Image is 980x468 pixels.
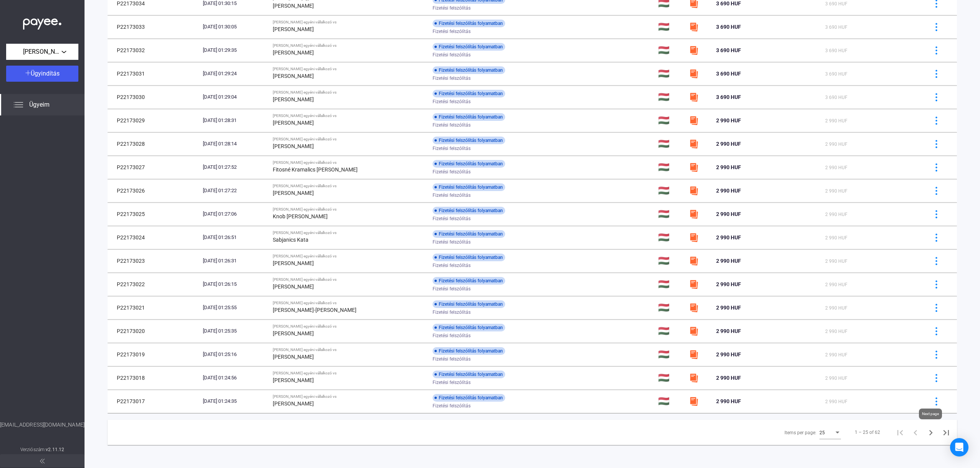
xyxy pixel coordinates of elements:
img: szamlazzhu-mini [689,116,698,125]
td: P22173020 [108,320,200,343]
button: more-blue [928,42,944,58]
td: P22173025 [108,203,200,226]
span: Fizetési felszólítás [433,378,471,387]
button: First page [892,425,908,440]
div: [PERSON_NAME] egyéni vállalkozó vs [273,324,426,329]
td: 🇭🇺 [655,132,686,155]
button: more-blue [928,323,944,339]
td: 🇭🇺 [655,296,686,319]
img: more-blue [932,280,940,288]
span: Fizetési felszólítás [433,191,471,200]
strong: [PERSON_NAME]-[PERSON_NAME] [273,307,357,313]
div: [DATE] 01:29:24 [203,70,267,77]
span: 2 990 HUF [716,117,741,124]
span: Fizetési felszólítás [433,308,471,317]
div: [DATE] 01:26:31 [203,257,267,265]
img: more-blue [932,187,940,195]
div: Fizetési felszólítás folyamatban [433,160,505,168]
span: 2 990 HUF [825,165,847,170]
div: [DATE] 01:26:51 [203,234,267,241]
img: szamlazzhu-mini [689,233,698,242]
button: more-blue [928,183,944,199]
button: more-blue [928,393,944,409]
button: [PERSON_NAME] egyéni vállalkozó [6,44,78,60]
img: szamlazzhu-mini [689,186,698,195]
button: more-blue [928,136,944,152]
div: [DATE] 01:24:56 [203,374,267,382]
td: P22173032 [108,39,200,62]
span: 3 690 HUF [825,95,847,100]
button: more-blue [928,159,944,175]
td: 🇭🇺 [655,273,686,296]
div: [DATE] 01:25:35 [203,327,267,335]
img: szamlazzhu-mini [689,397,698,406]
div: [PERSON_NAME] egyéni vállalkozó vs [273,43,426,48]
div: [PERSON_NAME] egyéni vállalkozó vs [273,184,426,188]
div: Next page [919,409,942,419]
img: szamlazzhu-mini [689,373,698,382]
span: 2 990 HUF [825,235,847,241]
div: Fizetési felszólítás folyamatban [433,183,505,191]
strong: [PERSON_NAME] [273,283,314,290]
span: Fizetési felszólítás [433,401,471,410]
button: more-blue [928,19,944,35]
td: 🇭🇺 [655,390,686,413]
img: szamlazzhu-mini [689,256,698,265]
img: plus-white.svg [25,70,31,76]
span: 2 990 HUF [716,328,741,334]
div: [PERSON_NAME] egyéni vállalkozó vs [273,348,426,352]
span: 2 990 HUF [716,281,741,287]
strong: [PERSON_NAME] [273,73,314,79]
img: szamlazzhu-mini [689,139,698,148]
img: szamlazzhu-mini [689,350,698,359]
span: 3 690 HUF [716,47,741,53]
td: P22173029 [108,109,200,132]
div: Fizetési felszólítás folyamatban [433,113,505,121]
div: [PERSON_NAME] egyéni vállalkozó vs [273,114,426,118]
img: szamlazzhu-mini [689,326,698,336]
td: 🇭🇺 [655,203,686,226]
img: more-blue [932,210,940,218]
span: Fizetési felszólítás [433,284,471,293]
span: 2 990 HUF [716,375,741,381]
span: Fizetési felszólítás [433,50,471,59]
div: [PERSON_NAME] egyéni vállalkozó vs [273,160,426,165]
img: list.svg [14,100,23,109]
img: more-blue [932,351,940,359]
div: [PERSON_NAME] egyéni vállalkozó vs [273,20,426,25]
div: [PERSON_NAME] egyéni vállalkozó vs [273,301,426,305]
button: more-blue [928,346,944,363]
span: 2 990 HUF [825,305,847,311]
img: more-blue [932,327,940,335]
div: [DATE] 01:27:06 [203,210,267,218]
span: 2 990 HUF [716,188,741,194]
button: Ügyindítás [6,66,78,82]
div: Fizetési felszólítás folyamatban [433,254,505,261]
td: 🇭🇺 [655,320,686,343]
div: [PERSON_NAME] egyéni vállalkozó vs [273,207,426,212]
span: Fizetési felszólítás [433,331,471,340]
div: [DATE] 01:27:52 [203,163,267,171]
span: 2 990 HUF [716,258,741,264]
strong: [PERSON_NAME] [273,26,314,32]
span: 2 990 HUF [825,259,847,264]
img: more-blue [932,70,940,78]
div: [PERSON_NAME] egyéni vállalkozó vs [273,277,426,282]
img: more-blue [932,374,940,382]
div: Items per page: [784,428,816,437]
strong: [PERSON_NAME] [273,330,314,336]
button: Last page [939,425,954,440]
img: szamlazzhu-mini [689,92,698,102]
div: [PERSON_NAME] egyéni vállalkozó vs [273,371,426,376]
div: Fizetési felszólítás folyamatban [433,277,505,285]
img: more-blue [932,304,940,312]
div: [DATE] 01:28:31 [203,117,267,124]
span: 2 990 HUF [716,141,741,147]
td: 🇭🇺 [655,366,686,389]
span: Fizetési felszólítás [433,120,471,130]
div: Fizetési felszólítás folyamatban [433,137,505,144]
div: [PERSON_NAME] egyéni vállalkozó vs [273,394,426,399]
div: Fizetési felszólítás folyamatban [433,66,505,74]
span: Fizetési felszólítás [433,27,471,36]
td: 🇭🇺 [655,86,686,109]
